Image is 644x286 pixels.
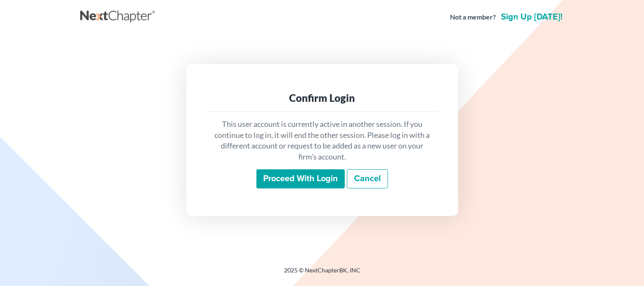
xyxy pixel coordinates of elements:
strong: Not a member? [450,12,496,22]
a: Cancel [347,169,388,189]
p: This user account is currently active in another session. If you continue to log in, it will end ... [214,119,431,163]
div: 2025 © NextChapterBK, INC [80,266,564,281]
input: Proceed with login [256,169,345,189]
div: Confirm Login [214,91,431,105]
a: Sign up [DATE]! [499,13,564,21]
